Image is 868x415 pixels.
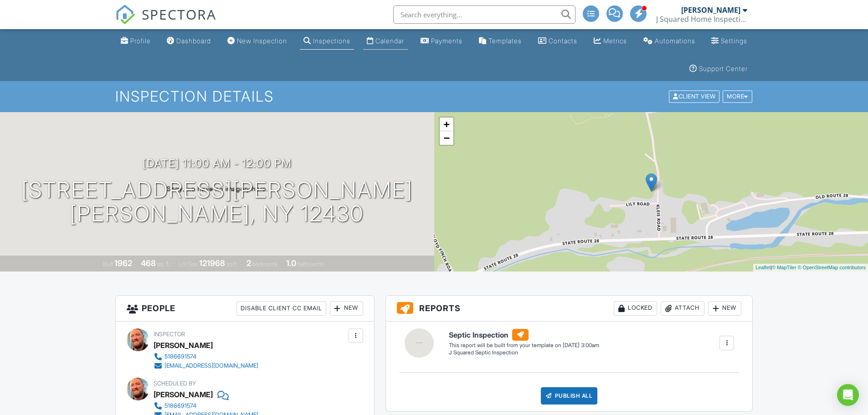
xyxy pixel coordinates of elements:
a: © OpenStreetMap contributors [798,265,866,270]
span: Inspector [154,331,185,338]
a: Payments [417,33,466,50]
h1: [STREET_ADDRESS][PERSON_NAME] [PERSON_NAME], NY 12430 [21,178,413,226]
h3: [DATE] 11:00 am - 12:00 pm [143,157,292,169]
a: Contacts [534,33,581,50]
div: Attach [661,301,704,316]
span: sq. ft. [157,261,170,267]
div: More [723,91,752,103]
div: [EMAIL_ADDRESS][DOMAIN_NAME] [164,362,258,369]
a: New Inspection [224,33,291,50]
span: Built [103,261,113,267]
a: Settings [708,33,751,50]
div: Metrics [603,37,627,45]
a: Metrics [590,33,631,50]
div: 1.0 [286,258,296,268]
span: Lot Size [179,261,198,267]
div: Inspections [313,37,350,45]
input: Search everything... [393,5,575,24]
div: New [708,301,741,316]
div: Contacts [549,37,577,45]
div: J Squared Septic Inspection [449,349,599,357]
div: Calendar [375,37,404,45]
div: 468 [141,258,156,268]
div: Open Intercom Messenger [837,384,859,406]
div: Automations [655,37,695,45]
a: [EMAIL_ADDRESS][DOMAIN_NAME] [154,361,258,370]
h6: Septic Inspection [449,329,599,341]
a: Leaflet [755,265,770,270]
a: Company Profile [117,33,154,50]
div: [PERSON_NAME] [154,388,213,401]
div: Support Center [699,65,748,72]
span: sq.ft. [226,261,238,267]
div: Locked [614,301,657,316]
div: Client View [669,91,719,103]
a: 5186691574 [154,401,258,410]
div: This report will be built from your template on [DATE] 3:00am [449,342,599,349]
div: Settings [721,37,747,45]
div: 1962 [114,258,132,268]
a: Templates [475,33,525,50]
div: J Squared Home Inspections, LLC [656,15,747,24]
div: 5186691574 [164,402,196,410]
img: The Best Home Inspection Software - Spectora [115,5,135,25]
div: [PERSON_NAME] [681,5,740,15]
a: SPECTORA [115,12,216,31]
a: © MapTiler [772,265,796,270]
a: Zoom in [440,118,453,131]
div: | [753,264,868,272]
div: Publish All [541,387,598,405]
span: bathrooms [298,261,324,267]
a: Zoom out [440,131,453,145]
h1: Inspection Details [115,88,753,104]
div: Payments [431,37,462,45]
span: Scheduled By [154,380,196,387]
h3: Reports [386,296,753,322]
a: Calendar [363,33,408,50]
a: Client View [668,92,722,99]
div: Profile [130,37,151,45]
div: 5186691574 [164,353,196,360]
a: Automations (Advanced) [640,33,699,50]
div: 121968 [199,258,225,268]
span: bedrooms [252,261,277,267]
h3: People [116,296,374,322]
div: New [330,301,363,316]
span: SPECTORA [142,5,216,24]
a: 5186691574 [154,352,258,361]
a: Inspections [300,33,354,50]
div: New Inspection [237,37,287,45]
a: Support Center [686,61,751,77]
div: Disable Client CC Email [236,301,326,316]
div: [PERSON_NAME] [154,338,213,352]
a: Dashboard [163,33,215,50]
div: Dashboard [176,37,211,45]
div: 2 [247,258,251,268]
div: Templates [488,37,522,45]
